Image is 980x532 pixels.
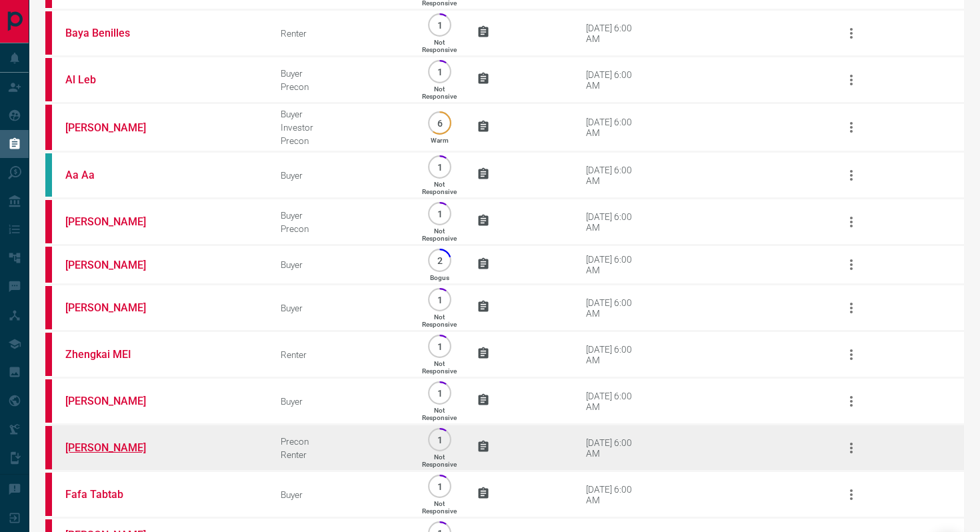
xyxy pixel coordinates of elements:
div: Precon [281,81,402,92]
p: 1 [435,162,445,172]
p: 1 [435,20,445,30]
p: Not Responsive [422,407,457,421]
p: 1 [435,295,445,305]
p: Not Responsive [422,313,457,328]
p: Not Responsive [422,85,457,100]
a: Aa Aa [65,169,165,181]
div: property.ca [45,379,52,423]
p: Not Responsive [422,39,457,53]
a: [PERSON_NAME] [65,395,165,407]
div: Buyer [281,489,402,500]
p: 2 [435,255,445,265]
div: Renter [281,28,402,39]
div: Renter [281,349,402,360]
div: property.ca [45,200,52,243]
div: property.ca [45,247,52,283]
p: Not Responsive [422,181,457,195]
a: [PERSON_NAME] [65,301,165,314]
div: Precon [281,436,402,447]
a: [PERSON_NAME] [65,121,165,134]
div: [DATE] 6:00 AM [586,437,643,459]
div: property.ca [45,426,52,469]
div: Renter [281,449,402,460]
div: property.ca [45,11,52,55]
a: Fafa Tabtab [65,488,165,501]
p: 1 [435,435,445,445]
p: Not Responsive [422,360,457,375]
div: [DATE] 6:00 AM [586,165,643,186]
div: [DATE] 6:00 AM [586,391,643,412]
p: Not Responsive [422,500,457,515]
div: [DATE] 6:00 AM [586,211,643,233]
a: [PERSON_NAME] [65,259,165,271]
div: [DATE] 6:00 AM [586,254,643,275]
p: 6 [435,118,445,128]
div: property.ca [45,105,52,150]
div: [DATE] 6:00 AM [586,297,643,319]
div: Buyer [281,396,402,407]
div: [DATE] 6:00 AM [586,23,643,44]
a: [PERSON_NAME] [65,215,165,228]
div: Buyer [281,210,402,221]
p: 1 [435,67,445,77]
p: 1 [435,341,445,351]
div: Precon [281,223,402,234]
div: Investor [281,122,402,133]
div: Buyer [281,303,402,313]
div: [DATE] 6:00 AM [586,117,643,138]
div: Buyer [281,259,402,270]
div: property.ca [45,333,52,376]
div: [DATE] 6:00 AM [586,69,643,91]
a: Zhengkai MEI [65,348,165,361]
div: [DATE] 6:00 AM [586,484,643,505]
a: Baya Benilles [65,27,165,39]
div: [DATE] 6:00 AM [586,344,643,365]
p: 1 [435,209,445,219]
p: Not Responsive [422,453,457,468]
div: Buyer [281,170,402,181]
div: property.ca [45,286,52,329]
p: 1 [435,388,445,398]
div: condos.ca [45,153,52,197]
p: Not Responsive [422,227,457,242]
a: Al Leb [65,73,165,86]
div: property.ca [45,58,52,101]
p: Bogus [430,274,449,281]
p: 1 [435,481,445,491]
a: [PERSON_NAME] [65,441,165,454]
div: Buyer [281,68,402,79]
div: Precon [281,135,402,146]
div: Buyer [281,109,402,119]
div: property.ca [45,473,52,516]
p: Warm [431,137,449,144]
